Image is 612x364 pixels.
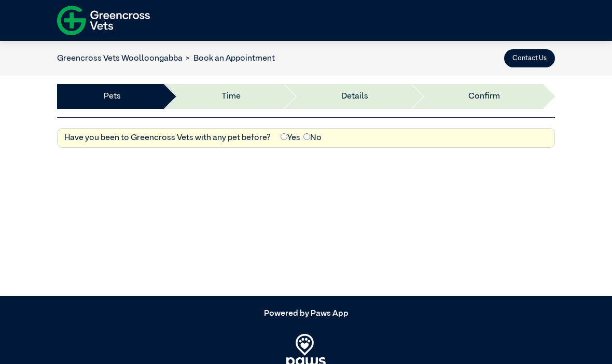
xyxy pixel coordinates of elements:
[281,132,300,144] label: Yes
[504,49,555,67] button: Contact Us
[104,90,121,103] a: Pets
[183,52,275,65] li: Book an Appointment
[57,54,183,63] a: Greencross Vets Woolloongabba
[303,133,310,140] input: No
[57,52,275,65] nav: breadcrumb
[281,133,287,140] input: Yes
[64,132,271,144] label: Have you been to Greencross Vets with any pet before?
[57,309,555,319] h5: Powered by Paws App
[303,132,322,144] label: No
[57,3,150,38] img: f-logo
